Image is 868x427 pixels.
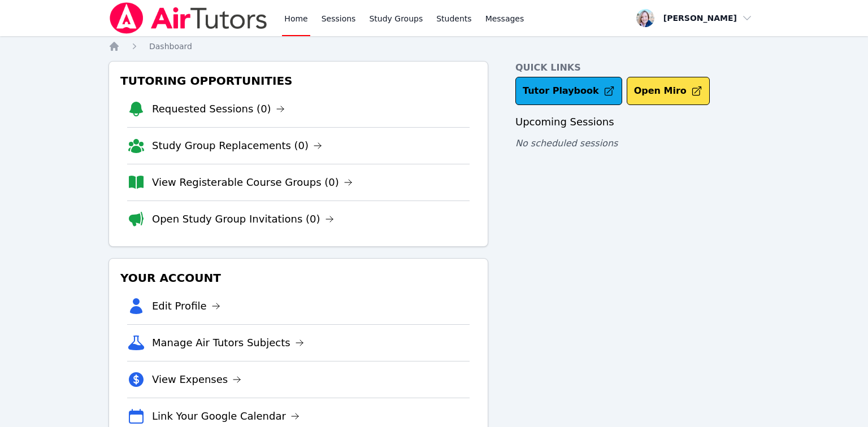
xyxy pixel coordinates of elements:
[149,42,192,51] span: Dashboard
[118,268,479,288] h3: Your Account
[515,138,618,149] span: No scheduled sessions
[149,41,192,52] a: Dashboard
[152,175,353,190] a: View Registerable Course Groups (0)
[108,2,268,34] img: Air Tutors
[108,41,759,52] nav: Breadcrumb
[152,211,334,227] a: Open Study Group Invitations (0)
[485,13,524,24] span: Messages
[152,372,241,387] a: View Expenses
[152,408,300,424] a: Link Your Google Calendar
[515,61,759,75] h4: Quick Links
[515,114,759,130] h3: Upcoming Sessions
[627,77,710,105] button: Open Miro
[118,71,479,91] h3: Tutoring Opportunities
[515,77,622,105] a: Tutor Playbook
[152,138,322,154] a: Study Group Replacements (0)
[152,335,304,351] a: Manage Air Tutors Subjects
[152,101,285,117] a: Requested Sessions (0)
[152,298,220,314] a: Edit Profile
